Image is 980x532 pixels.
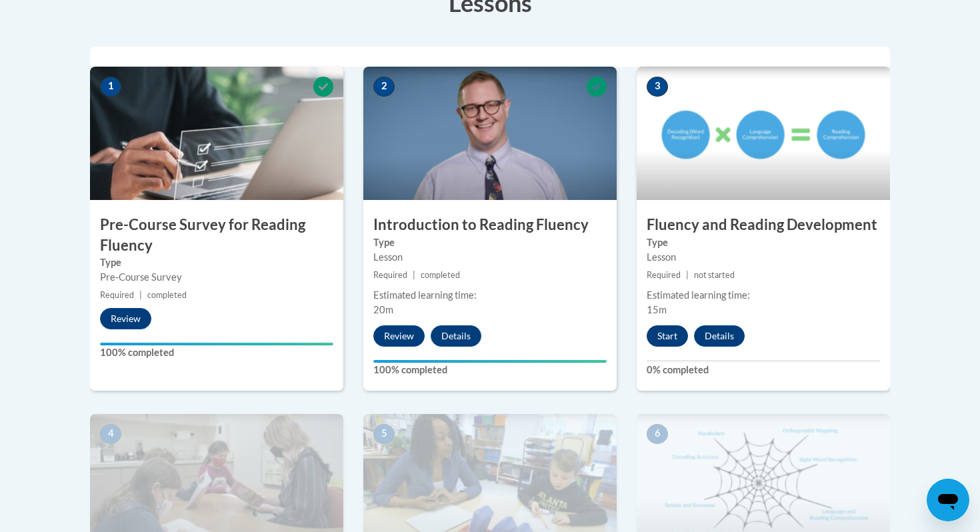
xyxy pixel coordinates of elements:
button: Start [647,325,688,347]
label: 100% completed [100,345,333,360]
label: Type [373,235,607,250]
div: Lesson [373,250,607,265]
h3: Introduction to Reading Fluency [363,215,617,235]
button: Details [694,325,745,347]
h3: Pre-Course Survey for Reading Fluency [90,215,343,256]
span: completed [147,290,187,300]
img: Course Image [90,67,343,200]
span: not started [694,270,735,280]
span: Required [647,270,681,280]
label: 0% completed [647,363,880,377]
span: 3 [647,77,668,97]
div: Lesson [647,250,880,265]
span: | [413,270,415,280]
span: 6 [647,424,668,444]
span: | [139,290,142,300]
div: Estimated learning time: [373,288,607,303]
span: 15m [647,304,667,315]
span: | [686,270,689,280]
span: 5 [373,424,395,444]
img: Course Image [637,67,890,200]
div: Pre-Course Survey [100,270,333,285]
span: Required [373,270,407,280]
img: Course Image [363,67,617,200]
span: 1 [100,77,121,97]
span: 20m [373,304,393,315]
span: Required [100,290,134,300]
h3: Fluency and Reading Development [637,215,890,235]
div: Estimated learning time: [647,288,880,303]
button: Review [100,308,151,329]
label: Type [647,235,880,250]
label: Type [100,255,333,270]
label: 100% completed [373,363,607,377]
div: Your progress [373,360,607,363]
button: Details [431,325,481,347]
span: completed [421,270,460,280]
button: Review [373,325,425,347]
iframe: Button to launch messaging window [927,479,969,521]
span: 2 [373,77,395,97]
div: Your progress [100,343,333,345]
span: 4 [100,424,121,444]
